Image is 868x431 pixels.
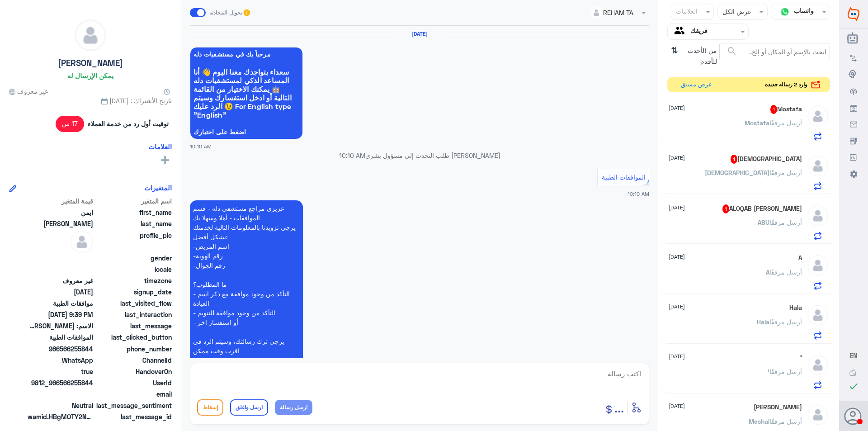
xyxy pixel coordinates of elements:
button: ... [614,397,624,417]
span: أرسل مرفقًا [769,169,802,176]
span: قيمة المتغير [28,196,93,206]
span: غير معروف [9,86,48,96]
span: wamid.HBgMOTY2NTY2MjU1ODQ0FQIAEhgUM0FGMUQzNkMyRkUzODI3OUFGRjYA [28,412,93,422]
span: last_message_sentiment [95,401,172,410]
img: defaultAdmin.png [807,254,829,277]
span: 1 [722,204,729,213]
h5: ‘ [800,354,802,361]
p: [PERSON_NAME] طلب التحدث إلى مسؤول بشري [190,151,649,160]
span: null [28,265,93,274]
img: defaultAdmin.png [807,105,829,128]
span: غير معروف [28,276,93,285]
button: عرض مسبق [677,77,716,92]
span: ABU [758,218,769,226]
h6: المتغيرات [144,184,172,192]
span: Meshal [749,417,769,425]
span: أرسل مرفقًا [769,368,802,375]
span: تاريخ الأشتراك : [DATE] [9,96,172,105]
span: [DATE] [669,303,685,311]
img: yourTeam.svg [675,25,688,38]
span: أرسل مرفقًا [769,318,802,326]
h5: Meshal AlDawsari [754,403,802,411]
h5: A [798,254,802,262]
span: last_message [95,321,172,331]
span: الموافقات الطبية [602,173,646,181]
span: أرسل مرفقًا [769,218,802,226]
span: last_visited_flow [95,298,172,308]
span: A [766,268,769,276]
h5: Mostafa [770,105,802,114]
img: whatsapp.png [778,5,792,19]
h5: Mohammed [731,155,802,164]
span: timezone [95,276,172,285]
span: [DATE] [669,154,685,162]
span: true [28,367,93,376]
span: 1 [770,105,777,114]
span: بن سعود [28,219,93,228]
span: 1 [731,155,737,164]
span: first_name [95,208,172,217]
button: search [726,44,737,59]
span: 2025-08-12T18:39:59.958Z [28,310,93,319]
span: أرسل مرفقًا [769,417,802,425]
span: profile_pic [95,231,172,251]
span: [DATE] [669,402,685,410]
h5: Hala [789,304,802,312]
span: اضغط على اختيارك [193,128,299,136]
span: [DEMOGRAPHIC_DATA] [705,169,769,176]
span: last_name [95,219,172,228]
span: توقيت أول رد من خدمة العملاء [88,119,169,128]
span: null [28,253,93,263]
span: 2025-08-11T13:13:44.298Z [28,287,93,297]
img: defaultAdmin.png [807,204,829,227]
span: email [95,389,172,399]
span: 10:10 AM [627,191,649,197]
span: EN [849,351,858,360]
span: وارد 2 رساله جديده [765,81,807,89]
span: locale [95,265,172,274]
span: تحويل المحادثة [209,9,242,17]
span: phone_number [95,344,172,354]
input: ابحث بالإسم أو المكان أو إلخ.. [720,43,830,60]
span: موافقات الطبية [28,298,93,308]
h6: يمكن الإرسال له [67,71,113,80]
span: [DATE] [669,104,685,112]
button: الصورة الشخصية [845,407,862,425]
h5: ABU HAITHAM ALOQAB [722,204,802,213]
span: 0 [28,401,93,410]
h5: [PERSON_NAME] [58,58,123,68]
span: HandoverOn [95,367,172,376]
h6: [DATE] [395,31,444,37]
span: أرسل مرفقًا [769,119,802,127]
span: signup_date [95,287,172,297]
span: UserId [95,378,172,388]
span: ChannelId [95,355,172,365]
button: ارسل واغلق [230,399,268,416]
span: الاسم: ساره بنت بخيت العتيبي الهوية: 1074513829 الجوال: ٠٥٠٠٤٠٠٤١٩ المطلوب: تم طلب اشعة رنين لليد... [28,321,93,331]
span: 17 س [56,116,85,132]
span: 966566255844 [28,344,93,354]
span: 9812_966566255844 [28,378,93,388]
button: إسقاط [197,399,223,416]
img: Widebot Logo [848,7,859,21]
h6: العلامات [148,142,172,151]
button: EN [849,351,858,360]
span: ... [614,399,624,415]
div: العلامات [675,6,698,18]
span: أرسل مرفقًا [769,268,802,276]
span: gender [95,253,172,263]
img: defaultAdmin.png [71,231,93,253]
span: اسم المتغير [95,196,172,206]
img: defaultAdmin.png [807,354,829,376]
img: defaultAdmin.png [75,20,106,51]
span: search [726,46,737,57]
span: 2 [28,355,93,365]
span: من الأحدث للأقدم [681,43,719,69]
i: check [848,381,859,392]
span: Hala [757,318,769,326]
p: 12/8/2025, 10:10 AM [190,200,303,378]
span: [DATE] [669,204,685,212]
span: مرحباً بك في مستشفيات دله [193,51,299,58]
span: الموافقات الطبية [28,332,93,342]
span: last_interaction [95,310,172,319]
